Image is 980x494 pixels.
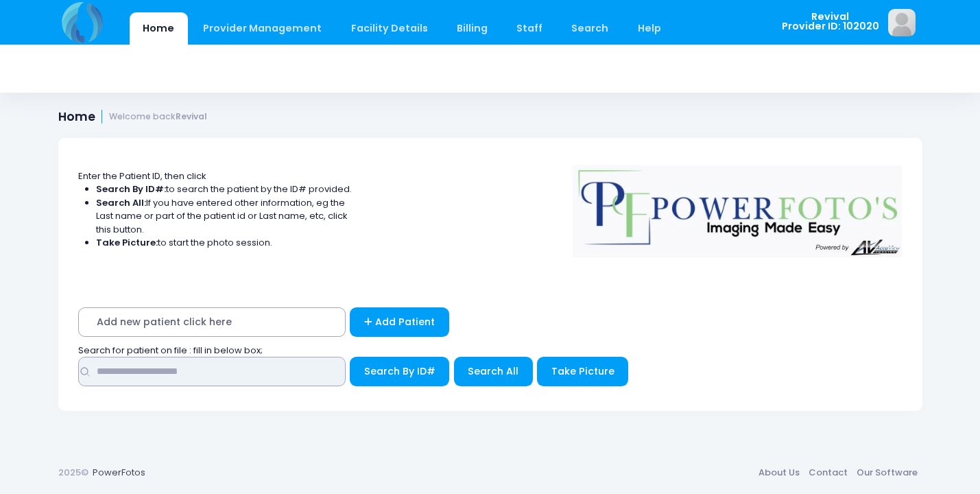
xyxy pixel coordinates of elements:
[96,236,352,250] li: to start the photo session.
[551,364,614,378] span: Take Picture
[624,12,674,45] a: Help
[443,12,501,45] a: Billing
[96,183,352,196] li: to search the patient by the ID# provided.
[852,460,922,485] a: Our Software
[503,12,556,45] a: Staff
[96,196,352,237] li: If you have entered other information, eg the Last name or part of the patient id or Last name, e...
[58,110,208,124] h1: Home
[109,112,207,122] small: Welcome back
[78,169,206,183] span: Enter the Patient ID, then click
[364,364,435,378] span: Search By ID#
[130,12,188,45] a: Home
[566,156,909,257] img: Logo
[782,12,879,32] span: Revival Provider ID: 102020
[350,307,449,337] a: Add Patient
[468,364,518,378] span: Search All
[888,9,916,36] img: image
[93,466,145,479] a: PowerFotos
[350,357,449,386] button: Search By ID#
[78,344,263,357] span: Search for patient on file : fill in below box;
[754,460,804,485] a: About Us
[537,357,628,386] button: Take Picture
[558,12,622,45] a: Search
[804,460,852,485] a: Contact
[96,236,158,249] strong: Take Picture:
[96,183,166,196] strong: Search By ID#:
[78,307,346,337] span: Add new patient click here
[190,12,335,45] a: Provider Management
[176,110,207,122] strong: Revival
[58,466,88,479] span: 2025©
[454,357,533,386] button: Search All
[337,12,441,45] a: Facility Details
[96,196,146,209] strong: Search All:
